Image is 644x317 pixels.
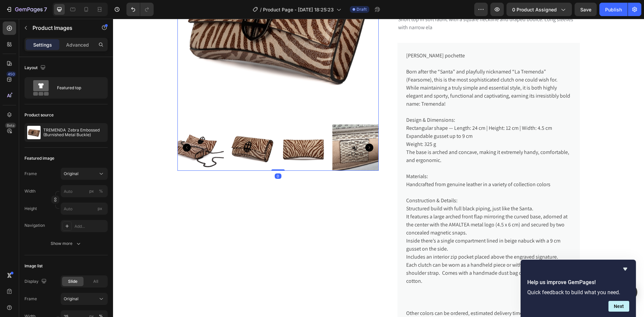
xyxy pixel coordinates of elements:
[24,63,47,72] div: Layout
[621,265,629,273] button: Hide survey
[24,263,43,269] div: Image list
[5,123,16,128] div: Beta
[61,293,108,305] button: Original
[162,155,168,160] div: 0
[293,113,458,121] p: Expandable gusset up to 9 cm
[24,155,54,161] div: Featured image
[293,186,458,194] p: Structured build with full black piping, just like the Santa.
[113,19,644,317] iframe: Design area
[357,6,367,12] span: Draft
[293,234,458,242] p: Includes an interior zip pocket placed above the engraved signature.
[64,106,111,152] img: Zebra embossed pinkish leather clutch bag/wallet with a burnished metallic emblem buckle on a whi...
[252,125,260,133] button: Carousel Next Arrow
[293,105,458,113] p: Rectangular shape — Length: 24 cm | Height: 12 cm | Width: 4.5 cm
[293,242,458,266] p: Each clutch can be worn as a handheld piece or with the included chain shoulder strap. Comes with...
[66,41,89,48] p: Advanced
[64,296,78,302] span: Original
[6,71,16,77] div: 450
[608,301,629,312] button: Next question
[64,171,78,177] span: Original
[293,178,458,186] p: Construction & Details:
[293,97,458,105] p: Design & Dimensions:
[293,33,458,41] p: [PERSON_NAME] pochette
[167,106,214,152] img: Zebra embossed pinkish leather clutch bag/wallet with a burnished metallic emblem buckle on a whi...
[98,206,102,211] span: px
[527,265,629,312] div: Help us improve GemPages!
[605,6,622,13] div: Publish
[599,3,628,16] button: Publish
[27,126,41,139] img: product feature img
[24,112,54,118] div: Product source
[97,187,105,195] button: px
[219,106,265,152] img: Zebra embossed pinkish leather clutch bag/wallet with a burnished metallic emblem buckle on a whi...
[506,3,572,16] button: 0 product assigned
[33,24,90,32] p: Product Images
[260,6,262,13] span: /
[74,223,106,229] div: Add...
[293,154,458,162] p: Materials:
[292,32,459,307] div: Rich Text Editor. Editing area: main
[24,237,108,250] button: Show more
[44,5,47,13] p: 7
[527,278,629,286] h2: Help us improve GemPages!
[24,188,36,194] label: Width
[24,277,48,286] div: Display
[61,203,108,215] input: px
[24,206,37,212] label: Height
[512,6,557,13] span: 0 product assigned
[575,3,597,16] button: Save
[293,49,458,65] p: Born after the “Santa” and playfully nicknamed “La Tremenda” (Fearsome), this is the most sophist...
[88,187,96,195] button: %
[293,162,458,170] p: Handcrafted from genuine leather in a variety of collection colors
[3,3,50,16] button: 7
[89,188,94,194] div: px
[293,129,458,146] p: The base is arched and concave, making it extremely handy, comfortable, and ergonomic.
[293,65,458,89] p: While maintaining a truly simple and essential style, it is both highly elegant and sporty, funct...
[293,218,458,234] p: Inside there’s a single compartment lined in beige nabuck with a 9 cm gusset on the side.
[24,222,45,228] div: Navigation
[93,278,98,284] span: All
[116,106,162,152] img: Zebra embossed pinkish leather clutch bag/wallet with a burnished metallic emblem buckle on a whi...
[293,194,458,218] p: It features a large arched front flap mirroring the curved base, adorned at the center with the A...
[43,128,105,137] p: TREMENDA Zebra Embossed (Burnished Metal Buckle)
[580,7,591,12] span: Save
[68,278,77,284] span: Slide
[293,290,458,307] p: Other colors can be ordered, estimated delivery time: approximately 40 days
[24,296,37,302] label: Frame
[57,80,98,96] div: Featured top
[126,3,154,16] div: Undo/Redo
[61,185,108,197] input: px%
[61,168,108,180] button: Original
[263,6,334,13] span: Product Page - [DATE] 18:25:23
[99,188,103,194] div: %
[33,41,52,48] p: Settings
[293,121,458,129] p: Weight: 325 g
[51,240,82,247] div: Show more
[527,289,629,296] p: Quick feedback to build what you need.
[70,125,78,133] button: Carousel Back Arrow
[24,171,37,177] label: Frame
